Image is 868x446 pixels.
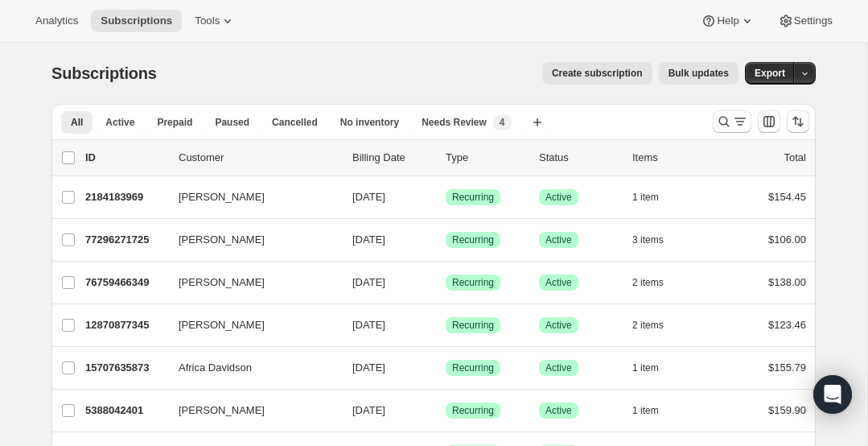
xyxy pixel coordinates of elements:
div: 76759466349[PERSON_NAME][DATE]SuccessRecurringSuccessActive2 items$138.00 [85,271,806,294]
span: Cancelled [272,116,318,129]
span: Active [545,319,572,332]
span: $123.46 [768,319,806,331]
span: Active [545,233,572,246]
span: [PERSON_NAME] [179,275,265,291]
button: Sort the results [787,110,809,133]
span: Needs Review [422,116,487,129]
span: 3 items [632,233,664,246]
span: [DATE] [352,319,385,331]
span: Subscriptions [51,64,157,82]
span: Help [717,14,738,27]
span: Active [105,116,134,129]
span: 1 item [632,191,659,204]
div: 77296271725[PERSON_NAME][DATE]SuccessRecurringSuccessActive3 items$106.00 [85,229,806,251]
span: Prepaid [157,116,192,129]
span: Active [545,361,572,374]
span: 1 item [632,404,659,417]
span: 2 items [632,276,664,289]
p: Total [784,150,806,166]
span: Africa Davidson [179,360,252,376]
span: Active [545,404,572,417]
button: 1 item [632,186,677,209]
button: 1 item [632,357,677,379]
button: Customize table column order and visibility [758,110,780,133]
span: Paused [215,116,249,129]
span: [DATE] [352,191,385,203]
div: 2184183969[PERSON_NAME][DATE]SuccessRecurringSuccessActive1 item$154.45 [85,186,806,209]
span: Export [755,67,785,80]
span: [DATE] [352,276,385,288]
button: 3 items [632,229,681,251]
span: $138.00 [768,276,806,288]
p: 12870877345 [85,317,166,333]
p: 77296271725 [85,232,166,248]
span: Create subscription [552,67,643,80]
p: 2184183969 [85,189,166,205]
div: Open Intercom Messenger [813,375,852,414]
div: IDCustomerBilling DateTypeStatusItemsTotal [85,150,806,166]
span: [DATE] [352,233,385,246]
span: 1 item [632,361,659,374]
button: Subscriptions [91,10,182,32]
span: [DATE] [352,361,385,374]
p: 5388042401 [85,403,166,419]
span: [PERSON_NAME] [179,232,265,248]
button: Search and filter results [713,110,751,133]
span: Recurring [452,276,494,289]
p: Status [539,150,619,166]
button: Africa Davidson [169,355,330,381]
div: 5388042401[PERSON_NAME][DATE]SuccessRecurringSuccessActive1 item$159.90 [85,399,806,422]
p: Customer [179,150,339,166]
div: Items [632,150,713,166]
button: 2 items [632,314,681,337]
span: Tools [195,14,220,27]
span: 2 items [632,319,664,332]
p: Billing Date [352,150,433,166]
span: [DATE] [352,404,385,416]
div: 15707635873Africa Davidson[DATE]SuccessRecurringSuccessActive1 item$155.79 [85,357,806,379]
span: $155.79 [768,361,806,374]
span: 4 [500,116,505,129]
button: Help [691,10,764,32]
span: [PERSON_NAME] [179,317,265,333]
button: 2 items [632,271,681,294]
button: Create new view [525,111,550,134]
button: [PERSON_NAME] [169,312,330,338]
button: Bulk updates [659,62,738,85]
span: Bulk updates [668,67,729,80]
button: [PERSON_NAME] [169,398,330,423]
button: [PERSON_NAME] [169,227,330,253]
div: 12870877345[PERSON_NAME][DATE]SuccessRecurringSuccessActive2 items$123.46 [85,314,806,337]
p: 15707635873 [85,360,166,376]
span: Active [545,276,572,289]
span: $159.90 [768,404,806,416]
p: ID [85,150,166,166]
p: 76759466349 [85,275,166,291]
button: Create subscription [542,62,652,85]
span: Active [545,191,572,204]
span: No inventory [340,116,399,129]
span: [PERSON_NAME] [179,189,265,205]
span: Analytics [35,14,78,27]
span: Recurring [452,319,494,332]
button: Export [745,62,795,85]
span: Settings [794,14,833,27]
button: Tools [185,10,245,32]
span: Recurring [452,233,494,246]
button: [PERSON_NAME] [169,270,330,295]
span: All [71,116,83,129]
button: Analytics [26,10,88,32]
button: [PERSON_NAME] [169,184,330,210]
span: Recurring [452,404,494,417]
button: 1 item [632,399,677,422]
span: [PERSON_NAME] [179,403,265,419]
span: Recurring [452,191,494,204]
span: $154.45 [768,191,806,203]
span: $106.00 [768,233,806,246]
button: Settings [768,10,842,32]
div: Type [446,150,526,166]
span: Subscriptions [101,14,172,27]
span: Recurring [452,361,494,374]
